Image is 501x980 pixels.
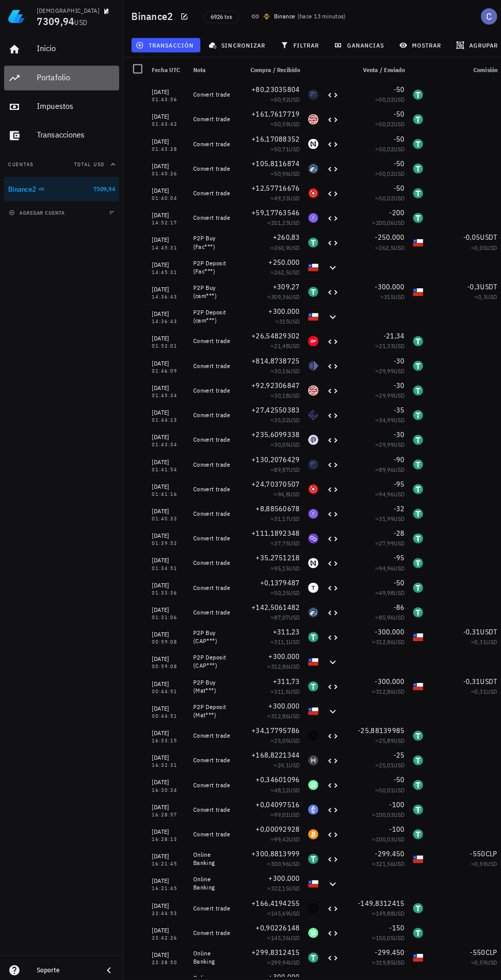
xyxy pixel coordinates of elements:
[269,856,287,863] span: 300,96
[210,41,264,49] span: sincronizar
[269,95,299,103] span: ≈
[192,213,233,221] div: Convert trade
[411,138,421,148] div: USDT-icon
[374,120,403,127] span: ≈
[411,359,421,369] div: USDT-icon
[411,89,421,99] div: USDT-icon
[377,488,392,495] span: 94,96
[37,14,74,28] span: 7309,94
[267,698,299,707] span: +300.000
[374,95,403,103] span: ≈
[249,65,299,73] span: Compra / Recibido
[377,144,392,152] span: 50,02
[37,43,115,53] div: Inicio
[411,285,421,295] div: CLP-icon
[392,183,403,192] span: -50
[250,133,299,143] span: +16,17088352
[151,332,184,342] div: [DATE]
[374,954,392,962] span: 319,85
[288,218,299,225] span: USD
[281,41,318,49] span: filtrar
[262,13,268,19] img: 270.png
[273,340,288,348] span: 21,48
[392,144,403,152] span: USD
[374,144,403,152] span: ≈
[307,285,317,295] div: USDT-icon
[255,919,299,928] span: +0,90226148
[275,38,324,52] button: filtrar
[478,232,495,241] span: USDT
[147,57,188,82] div: Fecha UTC
[269,291,287,299] span: 309,36
[472,635,484,643] span: 0,31
[250,452,299,462] span: +130,2076429
[192,307,233,323] div: P2P Deposit (cam***)
[269,880,287,888] span: 322,15
[273,169,288,176] span: 50,96
[255,821,299,830] span: +0,00092928
[374,242,403,250] span: ≈
[288,267,299,275] span: USD
[392,242,403,250] span: USD
[392,354,403,363] span: -30
[288,365,299,373] span: USD
[4,151,119,176] button: CuentasTotal USD
[392,403,403,413] span: -35
[151,160,184,170] div: [DATE]
[472,242,484,250] span: 0,05
[273,365,288,373] span: 30,16
[377,782,392,790] span: 50,01
[278,316,288,324] span: 315
[468,943,483,952] span: -550
[192,282,233,299] div: P2P Buy (cam***)
[255,771,299,781] span: +0,34601096
[388,821,403,830] span: -100
[267,649,299,658] span: +300.000
[392,502,403,511] span: -32
[255,502,299,511] span: +8,88560678
[273,635,288,643] span: 311,1
[377,512,392,520] span: 31,99
[151,146,184,151] div: 01:43:28
[272,11,294,21] div: Binance
[151,97,184,102] div: 01:43:56
[377,610,392,618] span: 85,96
[392,477,403,486] span: -95
[411,113,421,124] div: USDT-icon
[250,403,299,413] span: +27,42550383
[374,218,392,225] span: 200,06
[377,340,392,348] span: 21,33
[374,929,392,937] span: 150,05
[266,291,299,299] span: ≈
[4,65,119,90] a: Portafolio
[151,268,184,274] div: 14:45:31
[151,65,179,73] span: Fecha UTC
[476,291,484,299] span: 0,3
[373,943,403,952] span: -299.450
[377,169,392,176] span: 50,02
[461,624,478,633] span: -0,31
[373,845,403,854] span: -299.450
[484,291,495,299] span: USD
[275,316,299,324] span: ≈
[151,293,184,298] div: 14:36:43
[273,144,288,152] span: 50,71
[307,113,317,124] div: SEI-icon
[269,365,299,373] span: ≈
[192,139,233,147] div: Convert trade
[255,551,299,560] span: +35,2751218
[377,242,392,250] span: 262,5
[269,709,287,716] span: 312,86
[361,65,403,73] span: Venta / Enviado
[271,624,299,633] span: +311,23
[276,488,288,495] span: 94,8
[151,135,184,146] div: [DATE]
[356,722,403,732] span: -25,88139985
[307,187,317,197] div: RENDER-icon
[370,218,403,225] span: ≈
[267,305,299,314] span: +300.000
[392,218,403,225] span: USD
[151,234,184,244] div: [DATE]
[273,242,288,250] span: 260,9
[472,291,495,299] span: ≈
